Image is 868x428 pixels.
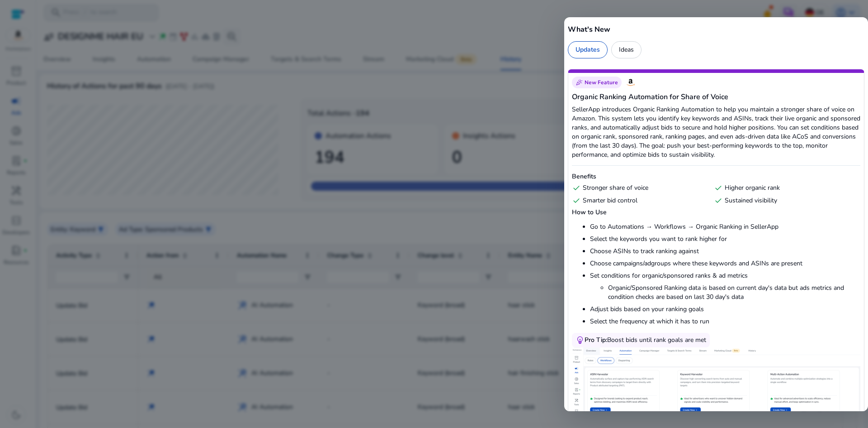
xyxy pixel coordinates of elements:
span: New Feature [585,79,618,86]
li: Choose campaigns/adgroups where these keywords and ASINs are present [590,259,860,268]
li: Adjust bids based on your ranking goals [590,305,860,314]
div: Higher organic rank [714,183,852,192]
li: Select the frequency at which it has to run [590,317,860,326]
img: Amazon [625,77,636,88]
span: Pro Tip: [585,336,607,344]
h5: Organic Ranking Automation for Share of Voice [572,91,860,102]
p: SellerApp introduces Organic Ranking Automation to help you maintain a stronger share of voice on... [572,105,860,159]
li: Set conditions for organic/sponsored ranks & ad metrics [590,271,860,302]
h6: How to Use [572,208,860,217]
span: check [572,196,581,205]
li: Organic/Sponsored Ranking data is based on current day's data but ads metrics and condition check... [608,284,860,302]
div: Ideas [611,41,642,58]
div: Smarter bid control [572,196,710,205]
span: check [572,183,581,192]
span: check [714,183,723,192]
li: Choose ASINs to track ranking against [590,247,860,256]
h5: What's New [568,24,864,35]
div: Boost bids until rank goals are met [585,336,706,345]
span: celebration [576,79,583,86]
h6: Benefits [572,172,860,181]
div: Stronger share of voice [572,183,710,192]
span: check [714,196,723,205]
span: emoji_objects [576,336,585,345]
div: Sustained visibility [714,196,852,205]
li: Select the keywords you want to rank higher for [590,235,860,244]
li: Go to Automations → Workflows → Organic Ranking in SellerApp [590,222,860,231]
div: Updates [568,41,608,58]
